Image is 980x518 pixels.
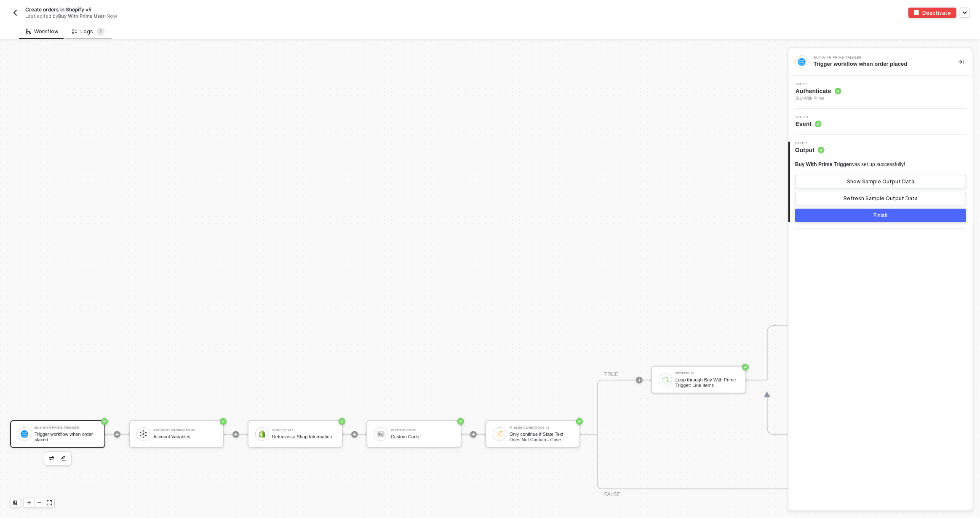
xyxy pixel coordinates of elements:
[576,418,583,425] span: icon-success-page
[796,87,841,95] span: Authenticate
[796,120,822,128] span: Event
[139,430,147,438] img: icon
[676,372,739,375] div: Iterate #2
[391,429,454,432] div: Custom Code
[25,13,471,19] div: Last edited by - Now
[10,8,20,18] button: back
[272,429,335,432] div: Shopify #17
[115,432,120,437] span: icon-play
[49,456,54,460] img: edit-cred
[637,378,642,383] span: icon-play
[72,27,105,36] div: Logs
[352,432,357,437] span: icon-play
[922,9,951,16] div: Deactivate
[796,83,841,86] span: Step 1
[510,426,573,429] div: If-Else Conditions #3
[339,418,345,425] span: icon-success-page
[795,146,825,154] span: Output
[471,432,476,437] span: icon-play
[795,192,966,205] button: Refresh Sample Output Data
[796,115,822,119] span: Step 2
[662,376,669,384] img: icon
[795,161,851,167] span: Buy With Prime Trigger
[604,370,618,378] div: TRUE
[35,426,98,429] div: Buy With Prime Trigger
[814,56,940,59] div: Buy With Prime Trigger
[21,430,28,438] img: icon
[391,434,454,440] div: Custom Code
[153,429,216,432] div: Account Variables #2
[59,454,69,464] button: edit-cred
[377,430,385,438] img: icon
[35,432,98,442] div: Trigger workflow when order placed
[814,60,945,68] div: Trigger workflow when order placed
[233,432,238,437] span: icon-play
[798,58,806,66] img: integration-icon
[96,27,105,36] sup: 7
[847,178,914,185] div: Show Sample Output Data
[153,434,216,440] div: Account Variables
[101,418,108,425] span: icon-success-page
[914,10,919,15] img: deactivate
[788,83,973,102] div: Step 1Authenticate Buy With Prime
[676,377,739,388] div: Loop through Buy With Prime Trigger: Line Items
[12,9,19,16] img: back
[258,430,266,438] img: icon
[496,430,503,438] img: icon
[908,8,956,18] button: deactivateDeactivate
[788,142,973,222] div: Step 3Output Buy With Prime Triggerwas set up successfully!Show Sample Output DataRefresh Sample ...
[457,418,464,425] span: icon-success-page
[58,13,104,19] span: Buy With Prime User
[510,432,573,442] div: Only continue if State Text Does Not Contain - Case Sensitive CANCELLED
[796,95,841,102] span: Buy With Prime
[795,175,966,188] button: Show Sample Output Data
[873,212,888,219] div: Finish
[272,434,335,440] div: Retrieves a Shop Information
[742,364,749,370] span: icon-success-page
[99,28,102,35] span: 7
[47,500,52,505] span: icon-expand
[47,454,57,464] button: edit-cred
[795,161,905,168] div: was set up successfully!
[795,209,966,222] button: Finish
[220,418,227,425] span: icon-success-page
[37,500,42,505] span: icon-minus
[27,500,32,505] span: icon-play
[61,456,66,462] img: edit-cred
[795,142,825,145] span: Step 3
[604,491,620,499] div: FALSE
[844,195,918,202] div: Refresh Sample Output Data
[25,6,91,13] span: Create orders in Shopify v5
[26,28,59,35] div: Workflow
[959,59,964,64] span: icon-collapse-right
